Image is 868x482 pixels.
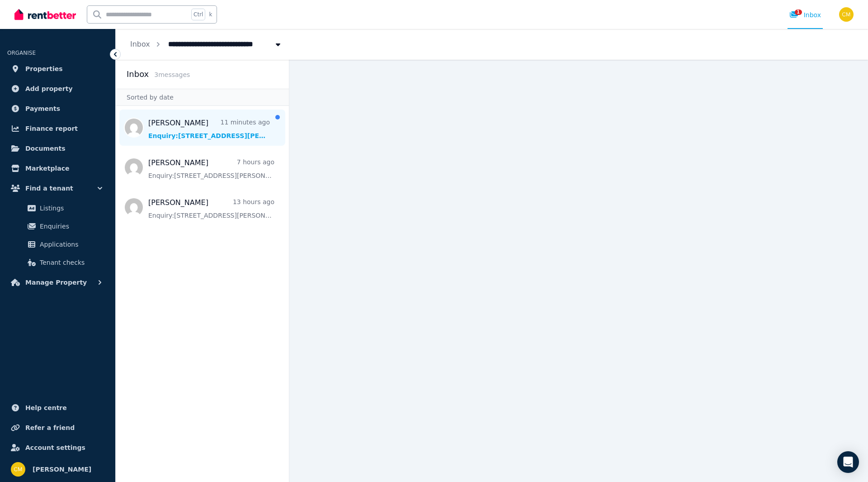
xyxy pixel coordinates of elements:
span: 3 message s [154,71,190,78]
nav: Breadcrumb [116,29,297,60]
div: Open Intercom Messenger [837,451,859,473]
span: Tenant checks [40,257,101,268]
a: Account settings [7,439,108,457]
a: [PERSON_NAME]11 minutes agoEnquiry:[STREET_ADDRESS][PERSON_NAME]. [148,118,270,140]
a: Applications [11,235,104,253]
div: Sorted by date [116,89,289,106]
span: Account settings [25,442,85,453]
h2: Inbox [127,68,149,81]
nav: Message list [116,106,289,482]
a: [PERSON_NAME]13 hours agoEnquiry:[STREET_ADDRESS][PERSON_NAME]. [148,197,274,220]
span: Add property [25,83,73,94]
span: Applications [40,239,101,250]
span: Help centre [25,402,67,413]
span: Listings [40,203,101,214]
span: Manage Property [25,277,87,288]
a: Tenant checks [11,253,104,272]
a: Finance report [7,119,108,138]
div: Inbox [789,10,821,19]
a: Properties [7,60,108,78]
img: Chantelle Martin [11,462,25,477]
span: Properties [25,63,63,74]
span: 1 [795,10,802,15]
a: [PERSON_NAME]7 hours agoEnquiry:[STREET_ADDRESS][PERSON_NAME]. [148,157,274,180]
a: Inbox [130,40,150,48]
a: Payments [7,100,108,118]
span: Marketplace [25,163,69,174]
a: Listings [11,199,104,217]
span: [PERSON_NAME] [33,464,91,475]
span: k [209,11,212,18]
span: Enquiries [40,221,101,232]
img: RentBetter [14,8,76,21]
button: Manage Property [7,273,108,291]
a: Documents [7,139,108,157]
a: Enquiries [11,217,104,235]
span: Finance report [25,123,78,134]
button: Find a tenant [7,179,108,197]
a: Marketplace [7,159,108,177]
span: Find a tenant [25,183,73,194]
span: Documents [25,143,66,154]
span: Payments [25,103,60,114]
span: ORGANISE [7,50,36,56]
a: Help centre [7,399,108,417]
span: Refer a friend [25,422,75,433]
a: Add property [7,80,108,98]
img: Chantelle Martin [839,7,854,22]
span: Ctrl [191,9,205,20]
a: Refer a friend [7,419,108,437]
